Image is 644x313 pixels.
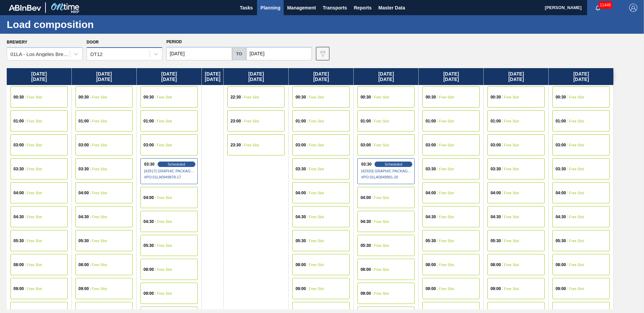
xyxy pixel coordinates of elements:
span: Free Slot [374,267,389,272]
span: 03:30 [13,167,24,171]
span: 09:00 [78,287,89,291]
span: Free Slot [27,215,42,219]
img: icon-filter-gray [319,50,327,58]
span: Scheduled [385,162,402,166]
span: Free Slot [92,191,107,195]
span: Free Slot [309,95,324,99]
span: 03:00 [490,143,501,147]
span: 03:00 [555,143,566,147]
span: Free Slot [439,191,454,195]
div: [DATE] [DATE] [202,68,223,85]
span: Free Slot [27,119,42,123]
span: Free Slot [92,215,107,219]
span: Planning [260,4,280,12]
div: [DATE] [DATE] [549,68,613,85]
span: Free Slot [27,167,42,171]
div: DT12 [90,51,103,57]
span: 05:30 [13,239,24,243]
span: 04:30 [425,215,436,219]
span: 03:00 [360,143,371,147]
span: 04:00 [78,191,89,195]
span: 04:30 [295,215,306,219]
span: 09:00 [555,287,566,291]
span: Free Slot [439,167,454,171]
span: 04:00 [143,196,154,200]
span: Free Slot [504,287,519,291]
span: Free Slot [92,167,107,171]
span: 08:00 [143,267,154,272]
span: 01:00 [143,119,154,123]
span: Free Slot [504,143,519,147]
div: [DATE] [DATE] [419,68,483,85]
span: Free Slot [309,239,324,243]
span: Free Slot [374,196,389,200]
span: Free Slot [439,263,454,267]
span: Free Slot [569,191,584,195]
span: Free Slot [439,119,454,123]
span: Free Slot [92,143,107,147]
span: Free Slot [439,287,454,291]
span: 04:30 [490,215,501,219]
span: 08:00 [78,263,89,267]
span: 04:00 [555,191,566,195]
span: Free Slot [309,191,324,195]
span: 04:30 [360,220,371,224]
span: 03:30 [361,162,372,166]
span: Free Slot [439,215,454,219]
span: Free Slot [569,167,584,171]
span: Free Slot [504,119,519,123]
div: [DATE] [DATE] [354,68,418,85]
span: 08:00 [295,263,306,267]
label: Brewery [7,40,27,45]
span: Free Slot [569,239,584,243]
h1: Load composition [7,21,126,28]
span: 01:00 [78,119,89,123]
span: 04:30 [555,215,566,219]
span: 01:00 [490,119,501,123]
button: icon-filter-gray [316,47,329,60]
span: 00:30 [78,95,89,99]
span: 03:30 [144,162,155,166]
span: 03:00 [13,143,24,147]
span: Free Slot [374,95,389,99]
span: 03:00 [295,143,306,147]
span: Period [166,39,182,44]
span: 03:30 [78,167,89,171]
span: 04:00 [295,191,306,195]
span: 05:30 [425,239,436,243]
h5: to [236,51,242,56]
span: 00:30 [295,95,306,99]
span: Free Slot [569,119,584,123]
span: Free Slot [27,143,42,147]
span: 03:30 [490,167,501,171]
span: Free Slot [569,287,584,291]
span: Free Slot [439,95,454,99]
span: 09:00 [425,287,436,291]
span: 00:30 [360,95,371,99]
span: 05:30 [490,239,501,243]
span: Free Slot [244,119,259,123]
span: Master Data [378,4,405,12]
span: Free Slot [157,95,172,99]
span: Free Slot [569,95,584,99]
span: Free Slot [374,291,389,295]
div: [DATE] [DATE] [289,68,353,85]
span: Free Slot [309,119,324,123]
span: 05:30 [295,239,306,243]
span: Free Slot [374,119,389,123]
span: 04:00 [425,191,436,195]
span: [42920] GRAPHIC PACKAGING INTERNATIONA - 0008221069 [361,169,412,173]
div: [DATE] [DATE] [484,68,548,85]
span: 03:30 [425,167,436,171]
span: 09:00 [360,291,371,295]
span: 04:00 [490,191,501,195]
span: 23:00 [230,119,241,123]
span: Free Slot [157,119,172,123]
span: 04:00 [360,196,371,200]
span: Tasks [239,4,254,12]
span: 03:00 [78,143,89,147]
span: 04:30 [143,220,154,224]
span: 22:30 [230,95,241,99]
span: Free Slot [27,191,42,195]
span: Free Slot [504,167,519,171]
